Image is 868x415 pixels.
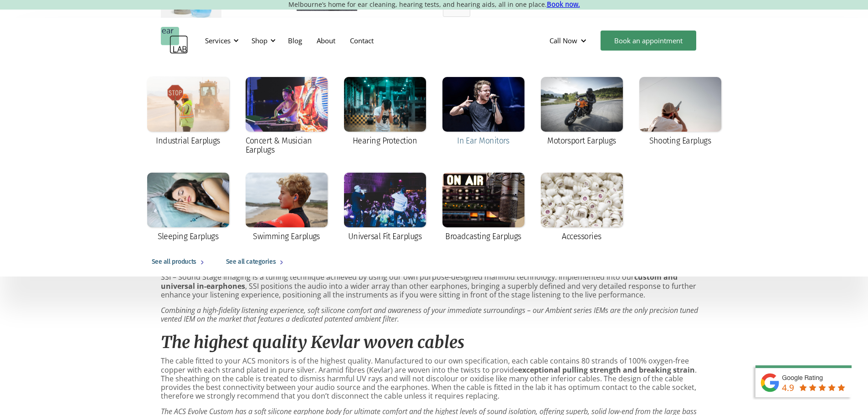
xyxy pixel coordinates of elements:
[226,256,276,267] div: See all categories
[550,36,577,45] div: Call Now
[205,36,231,45] div: Services
[161,357,708,400] p: The cable fitted to your ACS monitors is of the highest quality. Manufactured to our own specific...
[601,31,696,51] a: Book an appointment
[281,27,309,54] a: Blog
[158,232,219,241] div: Sleeping Earplugs
[353,136,417,145] div: Hearing Protection
[438,72,529,152] a: In Ear Monitors
[457,136,509,145] div: In Ear Monitors
[339,72,431,152] a: Hearing Protection
[343,27,381,54] a: Contact
[161,27,188,54] a: home
[635,72,726,152] a: Shooting Earplugs
[536,168,627,247] a: Accessories
[445,232,521,241] div: Broadcasting Earplugs
[217,247,296,277] a: See all categories
[339,168,431,247] a: Universal Fit Earplugs
[161,305,698,324] em: Combining a high-fidelity listening experience, soft silicone comfort and awareness of your immed...
[161,247,708,299] p: IRIS – Intelligent Resonance in Silicone is a we have created to maximise the potential of miniat...
[253,232,320,241] div: Swimming Earplugs
[161,332,464,353] em: The highest quality Kevlar woven cables
[143,247,217,277] a: See all products
[252,36,267,45] div: Shop
[542,27,596,54] div: Call Now
[547,136,616,145] div: Motorsport Earplugs
[156,136,220,145] div: Industrial Earplugs
[562,232,601,241] div: Accessories
[309,27,343,54] a: About
[143,72,234,152] a: Industrial Earplugs
[246,136,328,154] div: Concert & Musician Earplugs
[161,272,678,291] strong: custom and universal in-earphones
[143,168,234,247] a: Sleeping Earplugs
[152,256,196,267] div: See all products
[241,72,332,161] a: Concert & Musician Earplugs
[536,72,627,152] a: Motorsport Earplugs
[246,27,278,54] div: Shop
[438,168,529,247] a: Broadcasting Earplugs
[518,365,695,375] strong: exceptional pulling strength and breaking strain
[241,168,332,247] a: Swimming Earplugs
[200,27,241,54] div: Services
[649,136,711,145] div: Shooting Earplugs
[348,232,421,241] div: Universal Fit Earplugs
